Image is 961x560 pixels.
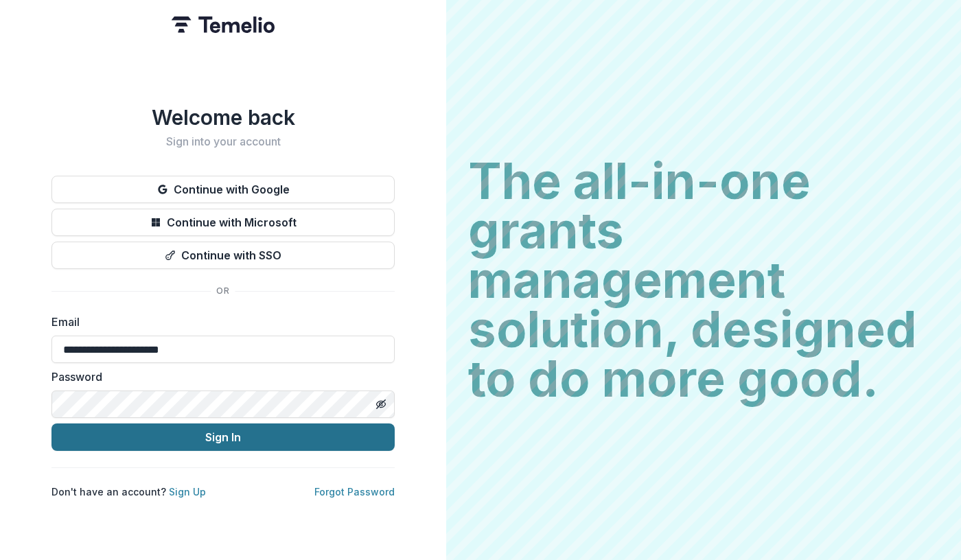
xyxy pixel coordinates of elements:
button: Sign In [51,423,395,451]
button: Continue with SSO [51,242,395,269]
a: Sign Up [169,486,206,498]
button: Continue with Microsoft [51,209,395,236]
a: Forgot Password [314,486,395,498]
img: Temelio [172,16,275,33]
button: Toggle password visibility [370,393,392,415]
h1: Welcome back [51,105,395,130]
p: Don't have an account? [51,485,206,499]
label: Password [51,369,386,385]
h2: Sign into your account [51,135,395,148]
label: Email [51,314,386,330]
button: Continue with Google [51,176,395,203]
